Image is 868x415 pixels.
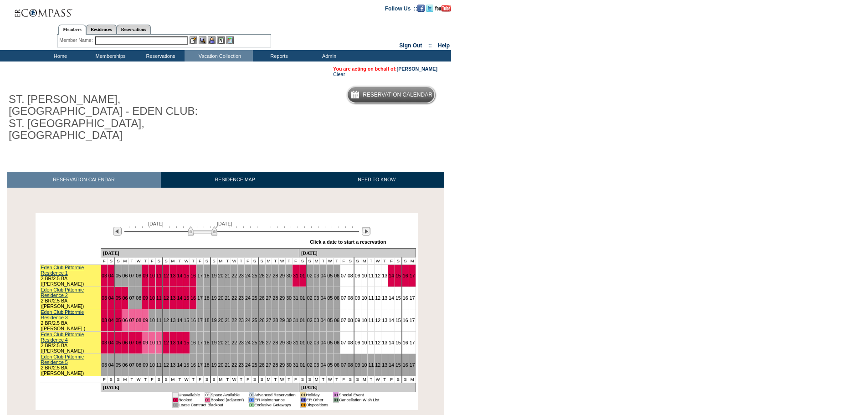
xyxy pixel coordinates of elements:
a: 05 [327,362,333,368]
a: 06 [334,273,339,278]
a: 06 [123,318,128,323]
a: 31 [293,318,298,323]
a: 04 [108,295,114,301]
a: 19 [211,295,217,301]
a: 20 [218,340,224,345]
td: S [163,257,169,264]
a: 18 [204,295,210,301]
a: 19 [211,340,217,345]
td: W [231,257,238,264]
a: 10 [362,340,367,345]
a: Sign Out [399,42,422,49]
td: Reports [253,50,303,61]
a: 11 [368,362,374,368]
a: 16 [403,295,408,301]
a: 13 [170,273,176,278]
a: 18 [204,318,210,323]
a: 28 [272,273,278,278]
a: 24 [245,318,251,323]
a: 30 [286,273,292,278]
img: Follow us on Twitter [426,5,433,12]
a: 22 [231,340,237,345]
a: 10 [362,273,367,278]
a: 03 [102,295,107,301]
td: S [108,257,114,264]
a: 13 [382,273,387,278]
a: 03 [314,362,319,368]
a: 06 [123,295,128,301]
a: 06 [334,318,339,323]
a: 18 [204,273,210,278]
td: M [169,257,176,264]
a: 15 [395,318,401,323]
td: Admin [303,50,353,61]
td: W [135,257,142,264]
a: 10 [362,295,367,301]
a: RESERVATION CALENDAR [7,172,161,188]
a: 24 [245,340,251,345]
img: b_calculator.gif [226,36,234,44]
a: 11 [368,318,374,323]
a: 04 [320,295,326,301]
a: 07 [129,295,134,301]
a: 16 [403,318,408,323]
a: 19 [211,318,217,323]
a: 17 [197,273,203,278]
a: 05 [327,318,333,323]
a: 05 [116,273,121,278]
a: 14 [389,295,394,301]
a: 02 [307,340,313,345]
a: 16 [190,295,196,301]
td: S [155,257,162,264]
a: 29 [279,273,285,278]
a: Eden Club Pittormie Residence 3 [41,309,84,320]
a: 10 [149,273,155,278]
td: S [251,257,258,264]
a: 08 [136,273,141,278]
img: Reservations [217,36,225,44]
a: 21 [225,340,230,345]
a: 25 [252,362,257,368]
a: 16 [190,273,196,278]
td: Reservations [134,50,185,61]
a: 08 [136,295,141,301]
a: 28 [272,318,278,323]
a: 12 [375,318,380,323]
td: S [203,257,210,264]
a: 06 [123,340,128,345]
a: 16 [190,362,196,368]
a: 15 [184,295,189,301]
h5: Reservation Calendar [363,92,432,98]
a: 04 [320,273,326,278]
a: 14 [389,273,394,278]
a: 20 [218,273,224,278]
a: 17 [410,318,415,323]
a: 02 [307,318,313,323]
td: [DATE] [299,248,416,257]
a: 22 [231,362,237,368]
a: 31 [293,295,298,301]
a: 30 [286,362,292,368]
a: 07 [341,340,346,345]
a: 13 [382,318,387,323]
a: 04 [108,318,114,323]
a: 12 [164,340,169,345]
a: 04 [108,273,114,278]
div: Click a date to start a reservation [310,239,386,245]
a: Help [438,42,450,49]
a: 30 [286,318,292,323]
a: 12 [375,340,380,345]
a: 19 [211,273,217,278]
a: 01 [300,273,305,278]
a: 12 [375,295,380,301]
a: 08 [348,340,353,345]
a: 20 [218,362,224,368]
a: 02 [307,273,313,278]
td: F [197,257,204,264]
a: 14 [389,318,394,323]
a: 29 [279,340,285,345]
a: 11 [156,273,162,278]
a: 16 [403,340,408,345]
span: You are acting on behalf of: [333,66,437,72]
a: 15 [395,295,401,301]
